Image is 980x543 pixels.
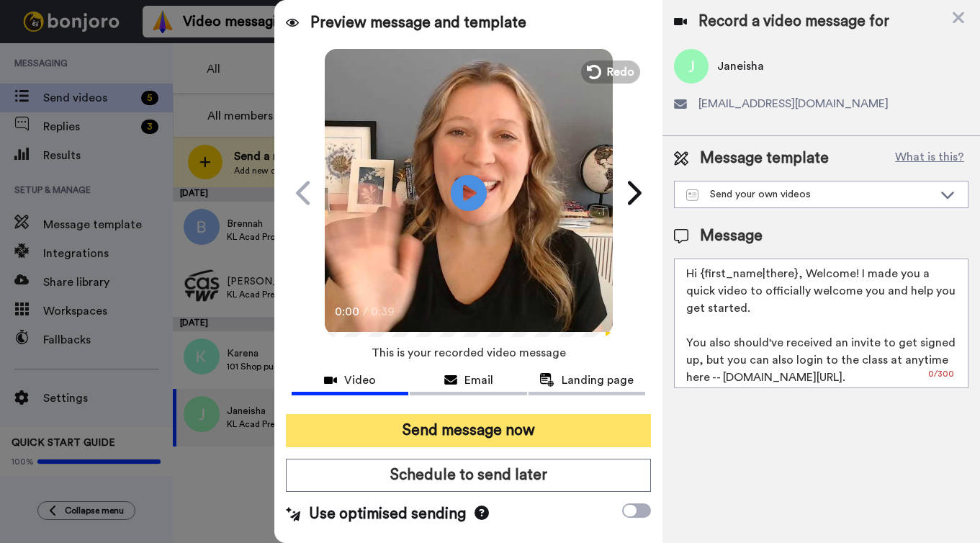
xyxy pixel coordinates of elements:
span: Message [700,225,763,247]
div: Send your own videos [686,187,933,202]
button: Schedule to send later [286,459,651,492]
span: Video [344,372,376,389]
span: 0:00 [335,303,360,320]
span: / [363,303,368,320]
button: Send message now [286,414,651,447]
button: What is this? [891,148,968,169]
span: [EMAIL_ADDRESS][DOMAIN_NAME] [698,95,889,112]
textarea: Hi {first_name|there}, Welcome! I made you a quick video to officially welcome you and help you g... [674,259,968,388]
span: Use optimised sending [309,503,466,525]
span: Email [464,372,493,389]
img: Message-temps.svg [686,189,698,201]
span: This is your recorded video message [372,337,566,369]
span: 0:39 [371,303,396,320]
span: Landing page [562,372,634,389]
span: Message template [700,148,829,169]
